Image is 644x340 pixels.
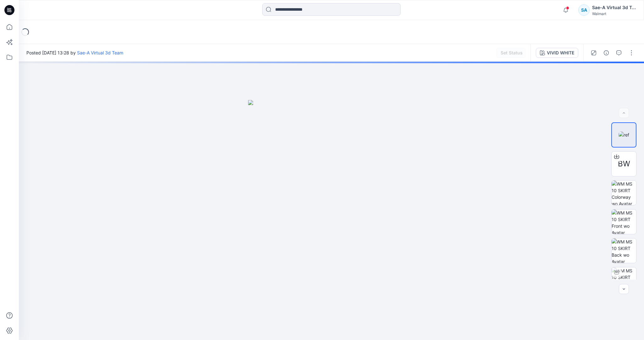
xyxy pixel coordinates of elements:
img: eyJhbGciOiJIUzI1NiIsImtpZCI6IjAiLCJzbHQiOiJzZXMiLCJ0eXAiOiJKV1QifQ.eyJkYXRhIjp7InR5cGUiOiJzdG9yYW... [248,100,415,340]
img: WM MS 10 SKIRT Colorway wo Avatar [612,181,636,205]
img: WM MS 10 SKIRT Front wo Avatar [612,209,636,234]
a: Sae-A Virtual 3d Team [77,50,123,55]
img: WM MS 10 SKIRT Turntable with Avatar [612,267,636,292]
img: ref [619,131,629,138]
div: VIVID WHITE [547,49,574,56]
div: Walmart [592,11,636,16]
button: Details [601,48,611,58]
img: WM MS 10 SKIRT Back wo Avatar [612,238,636,263]
div: SA [578,4,590,16]
span: BW [618,158,630,170]
button: VIVID WHITE [536,48,578,58]
span: Posted [DATE] 13:28 by [26,49,123,56]
div: Sae-A Virtual 3d Team [592,4,636,11]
